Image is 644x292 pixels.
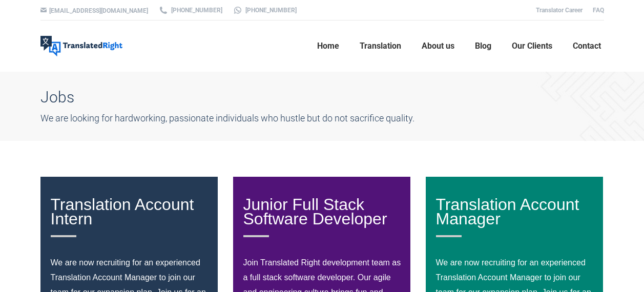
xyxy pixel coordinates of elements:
[40,113,414,123] span: We are looking for hardworking, passionate individuals who hustle but do not sacrifice quality.
[573,41,601,51] span: Contact
[243,195,401,237] a: Junior Full Stack Software Developer
[158,6,222,15] a: [PHONE_NUMBER]
[314,30,342,62] a: Home
[317,41,339,51] span: Home
[536,7,583,14] a: Translator Career
[472,30,494,62] a: Blog
[233,6,297,15] a: [PHONE_NUMBER]
[475,41,491,51] span: Blog
[436,195,594,237] a: Translation Account Manager
[512,41,552,51] span: Our Clients
[422,41,454,51] span: About us
[49,7,148,14] a: [EMAIL_ADDRESS][DOMAIN_NAME]
[360,41,401,51] span: Translation
[40,36,122,56] img: Translated Right
[593,7,604,14] a: FAQ
[40,88,74,107] span: Jobs
[570,30,604,62] a: Contact
[509,30,555,62] a: Our Clients
[51,195,209,237] a: Translation Account Intern
[419,30,458,62] a: About us
[357,30,404,62] a: Translation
